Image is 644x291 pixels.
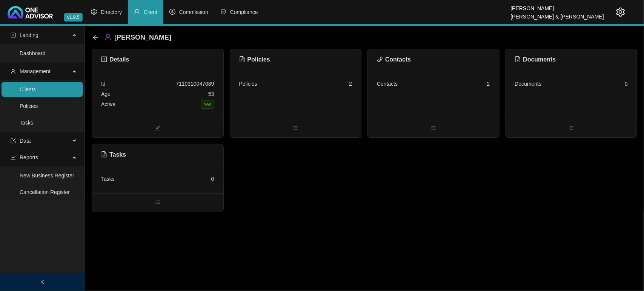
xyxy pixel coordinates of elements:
[208,91,214,97] span: 53
[230,125,361,133] span: bars
[20,154,38,160] span: Reports
[11,32,16,38] span: profile
[101,80,106,88] div: Id
[101,56,107,62] span: profile
[64,13,83,22] span: v1.9.5
[20,86,36,92] a: Clients
[616,8,625,17] span: setting
[92,125,223,133] span: edit
[20,103,38,109] a: Policies
[101,90,111,98] div: Age
[515,80,542,88] div: Documents
[220,9,226,15] span: safety
[368,125,499,133] span: bars
[101,100,115,109] div: Active
[101,151,126,158] span: Tasks
[169,9,175,15] span: dollar
[101,9,122,15] span: Directory
[511,10,604,18] div: [PERSON_NAME] & [PERSON_NAME]
[92,199,223,207] span: bars
[91,9,97,15] span: setting
[114,34,171,41] span: [PERSON_NAME]
[20,172,74,179] a: New Business Register
[511,2,604,10] div: [PERSON_NAME]
[179,9,208,15] span: Commission
[20,50,46,56] a: Dashboard
[92,34,98,41] div: back
[230,9,258,15] span: Compliance
[144,9,157,15] span: Client
[487,80,490,88] div: 2
[20,189,70,195] a: Cancellation Register
[20,138,31,144] span: Data
[11,155,16,160] span: line-chart
[377,56,411,63] span: Contacts
[377,80,398,88] div: Contacts
[11,69,16,74] span: user
[134,9,140,15] span: user
[239,56,270,63] span: Policies
[349,80,352,88] div: 2
[20,32,38,38] span: Landing
[20,120,33,126] a: Tasks
[101,56,129,63] span: Details
[211,175,214,183] div: 0
[105,34,111,40] span: user
[515,56,556,63] span: Documents
[377,56,383,62] span: phone
[515,56,521,62] span: file-pdf
[101,151,107,157] span: file-pdf
[239,80,257,88] div: Policies
[506,125,637,133] span: bars
[176,80,214,88] div: 7110310047089
[20,68,51,74] span: Management
[101,175,115,183] div: Tasks
[239,56,245,62] span: file-text
[92,34,98,40] span: arrow-left
[201,100,214,109] span: Yes
[40,279,45,285] span: left
[11,138,16,143] span: import
[8,6,53,18] img: 2df55531c6924b55f21c4cf5d4484680-logo-light.svg
[625,80,628,88] div: 0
